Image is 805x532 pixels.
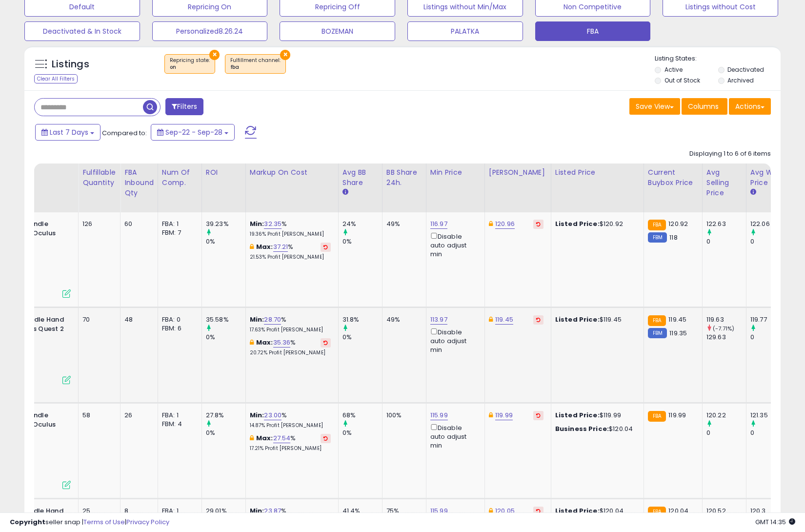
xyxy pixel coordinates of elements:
button: × [280,50,290,60]
b: Max: [256,242,273,251]
b: Listed Price: [555,410,600,420]
span: 120.92 [668,219,688,228]
button: Sep-22 - Sep-28 [151,124,235,141]
button: Personalized8.26.24 [152,21,268,41]
a: 27.54 [273,433,291,443]
div: FBA: 0 [162,315,194,324]
a: 23.00 [264,410,282,420]
div: 0 [750,333,790,342]
div: 0 [750,237,790,246]
a: 119.99 [495,410,513,420]
div: 35.58% [206,315,245,324]
div: FBA: 1 [162,411,194,420]
div: 60 [124,220,150,228]
div: 0% [342,333,382,342]
div: on [170,64,210,71]
label: Deactivated [727,65,764,74]
small: Avg Win Price. [750,188,756,197]
small: FBM [648,232,667,243]
div: Avg Selling Price [706,167,742,198]
a: 37.21 [273,242,288,252]
a: Privacy Policy [126,517,169,527]
div: 0 [750,429,790,437]
div: Listed Price [555,167,640,178]
div: Current Buybox Price [648,167,698,188]
div: $120.92 [555,220,636,228]
div: 0% [342,237,382,246]
p: 17.63% Profit [PERSON_NAME] [250,327,331,333]
div: Displaying 1 to 6 of 6 items [689,149,771,159]
span: 119.99 [668,410,686,420]
div: 39.23% [206,220,245,228]
p: 19.36% Profit [PERSON_NAME] [250,231,331,238]
div: % [250,411,331,429]
div: FBA inbound Qty [124,167,154,198]
div: 48 [124,315,150,324]
div: 58 [82,411,113,420]
span: 118 [669,233,677,242]
div: [PERSON_NAME] [489,167,547,178]
div: FBA: 1 [162,220,194,228]
button: Save View [629,98,680,115]
button: Columns [682,98,727,115]
label: Active [664,65,683,74]
button: Filters [165,98,203,115]
div: ROI [206,167,241,178]
a: Terms of Use [83,517,125,527]
span: Compared to: [102,128,147,138]
label: Archived [727,76,754,84]
a: 28.70 [264,315,281,325]
div: $119.45 [555,315,636,324]
p: 14.87% Profit [PERSON_NAME] [250,422,331,429]
b: Listed Price: [555,315,600,324]
div: 126 [82,220,113,228]
div: Avg Win Price [750,167,786,188]
div: 0% [206,237,245,246]
div: % [250,220,331,238]
div: Disable auto adjust min [430,231,477,259]
p: 21.53% Profit [PERSON_NAME] [250,254,331,261]
div: 0% [206,429,245,437]
span: Repricing state : [170,57,210,71]
p: 20.72% Profit [PERSON_NAME] [250,349,331,356]
button: Actions [729,98,771,115]
div: $119.99 [555,411,636,420]
div: Num of Comp. [162,167,198,188]
button: FBA [535,21,651,41]
span: Sep-22 - Sep-28 [165,127,222,137]
span: Fulfillment channel : [230,57,281,71]
a: 119.45 [495,315,513,325]
div: 31.8% [342,315,382,324]
b: Min: [250,219,264,228]
div: 119.63 [706,315,746,324]
div: 0% [206,333,245,342]
strong: Copyright [10,517,45,527]
div: 0% [342,429,382,437]
small: FBA [648,315,666,326]
small: FBM [648,328,667,338]
th: The percentage added to the cost of goods (COGS) that forms the calculator for Min & Max prices. [245,164,338,212]
div: 129.63 [706,333,746,342]
small: Avg BB Share. [342,188,348,197]
div: FBM: 7 [162,228,194,237]
div: fba [230,64,281,71]
span: 2025-10-6 14:35 GMT [755,517,795,527]
button: Last 7 Days [35,124,101,141]
div: 120.22 [706,411,746,420]
a: 120.96 [495,219,515,229]
div: 70 [82,315,113,324]
b: Min: [250,410,264,420]
h5: Listings [52,58,89,71]
div: BB Share 24h. [386,167,422,188]
div: 100% [386,411,419,420]
div: Markup on Cost [250,167,334,178]
div: Min Price [430,167,481,178]
div: 0 [706,429,746,437]
div: % [250,243,331,261]
span: Columns [688,102,719,111]
div: 122.06 [750,220,790,228]
div: % [250,315,331,333]
div: 24% [342,220,382,228]
div: Avg BB Share [342,167,378,188]
div: Disable auto adjust min [430,327,477,354]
